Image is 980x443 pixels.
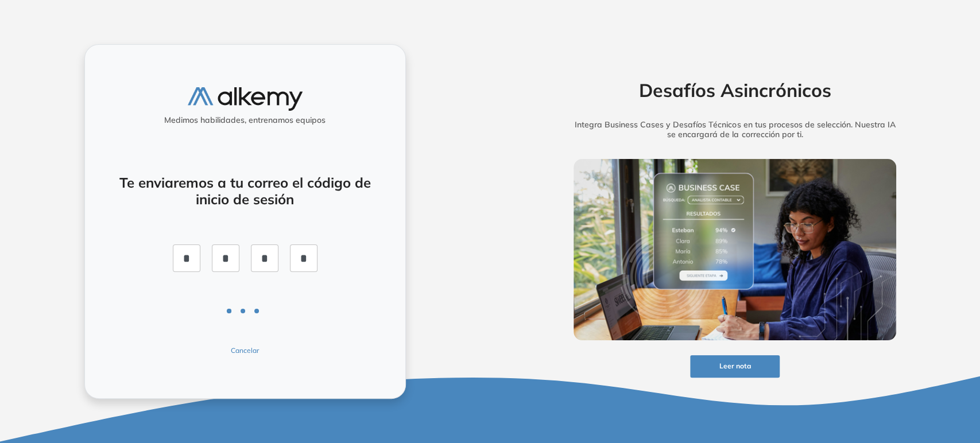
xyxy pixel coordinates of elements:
img: img-more-info [574,159,896,340]
h5: Medimos habilidades, entrenamos equipos [90,115,401,125]
button: Leer nota [690,355,780,378]
img: logo-alkemy [188,87,303,111]
h2: Desafíos Asincrónicos [556,79,914,101]
button: Cancelar [175,345,315,356]
h4: Te enviaremos a tu correo el código de inicio de sesión [115,174,375,208]
h5: Integra Business Cases y Desafíos Técnicos en tus procesos de selección. Nuestra IA se encargará ... [556,120,914,139]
